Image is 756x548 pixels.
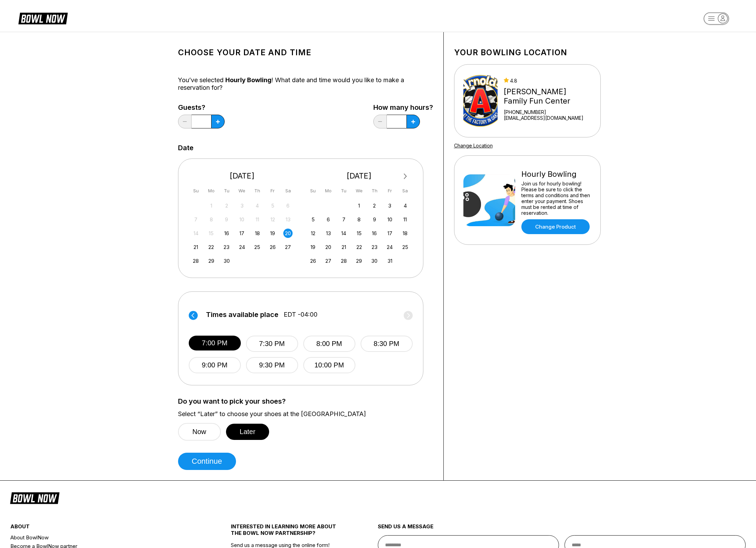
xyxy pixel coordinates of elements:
div: Choose Sunday, October 26th, 2025 [308,256,318,266]
div: Not available Saturday, September 6th, 2025 [283,201,293,210]
label: Select “Later” to choose your shoes at the [GEOGRAPHIC_DATA] [178,410,433,418]
div: [PERSON_NAME] Family Fun Center [504,87,591,106]
button: Now [178,423,221,441]
div: Choose Wednesday, September 24th, 2025 [237,242,247,252]
button: 9:30 PM [246,357,298,373]
div: Choose Tuesday, October 21st, 2025 [339,242,348,252]
img: Hourly Bowling [463,174,515,226]
div: month 2025-10 [307,200,411,266]
div: Choose Wednesday, October 29th, 2025 [354,256,364,266]
div: Choose Wednesday, October 22nd, 2025 [354,242,364,252]
div: Not available Tuesday, September 2nd, 2025 [222,201,231,210]
div: Choose Sunday, September 28th, 2025 [191,256,200,266]
label: Date [178,144,194,152]
a: About BowlNow [10,533,194,542]
div: Tu [339,186,348,195]
a: Change Product [521,219,590,234]
div: Choose Wednesday, October 15th, 2025 [354,229,364,238]
div: Choose Monday, October 13th, 2025 [324,229,333,238]
div: [DATE] [189,171,296,181]
div: Join us for hourly bowling! Please be sure to click the terms and conditions and then enter your ... [521,181,591,216]
div: Choose Saturday, September 27th, 2025 [283,242,293,252]
div: INTERESTED IN LEARNING MORE ABOUT THE BOWL NOW PARTNERSHIP? [231,523,341,542]
div: Su [308,186,318,195]
div: You’ve selected ! What date and time would you like to make a reservation for? [178,76,433,92]
div: Choose Tuesday, October 14th, 2025 [339,229,348,238]
div: Choose Wednesday, October 8th, 2025 [354,215,364,224]
div: Choose Friday, October 10th, 2025 [385,215,394,224]
div: Choose Monday, October 27th, 2025 [324,256,333,266]
div: Choose Saturday, October 25th, 2025 [401,242,410,252]
span: Times available place [206,311,278,318]
div: Choose Thursday, October 30th, 2025 [370,256,379,266]
div: Th [370,186,379,195]
div: Not available Saturday, September 13th, 2025 [283,215,293,224]
div: Choose Tuesday, September 16th, 2025 [222,229,231,238]
div: Choose Friday, September 26th, 2025 [268,242,277,252]
button: 8:30 PM [361,336,413,352]
div: Choose Thursday, October 9th, 2025 [370,215,379,224]
div: Choose Tuesday, September 23rd, 2025 [222,242,231,252]
div: Choose Thursday, September 25th, 2025 [253,242,262,252]
div: Choose Wednesday, September 17th, 2025 [237,229,247,238]
div: Choose Thursday, October 23rd, 2025 [370,242,379,252]
div: Sa [401,186,410,195]
div: Choose Thursday, October 2nd, 2025 [370,201,379,210]
div: Mo [324,186,333,195]
div: Choose Thursday, October 16th, 2025 [370,229,379,238]
div: about [10,523,194,533]
div: Choose Saturday, October 11th, 2025 [401,215,410,224]
div: Not available Monday, September 1st, 2025 [207,201,216,210]
div: Choose Friday, October 31st, 2025 [385,256,394,266]
span: Hourly Bowling [225,76,272,84]
div: Choose Friday, September 19th, 2025 [268,229,277,238]
button: Later [226,424,269,440]
div: Fr [268,186,277,195]
div: We [237,186,247,195]
div: Not available Thursday, September 4th, 2025 [253,201,262,210]
div: Choose Monday, October 20th, 2025 [324,242,333,252]
div: Fr [385,186,394,195]
div: Choose Friday, October 3rd, 2025 [385,201,394,210]
label: Do you want to pick your shoes? [178,397,433,405]
div: [PHONE_NUMBER] [504,109,591,115]
button: 7:30 PM [246,336,298,352]
div: 4.8 [504,78,591,84]
div: send us a message [378,523,746,535]
div: Choose Monday, September 22nd, 2025 [207,242,216,252]
div: Choose Sunday, October 5th, 2025 [308,215,318,224]
div: month 2025-09 [190,200,294,266]
button: 10:00 PM [303,357,355,373]
span: EDT -04:00 [284,311,317,318]
div: Choose Saturday, October 18th, 2025 [401,229,410,238]
div: Th [253,186,262,195]
div: Not available Thursday, September 11th, 2025 [253,215,262,224]
div: Choose Saturday, October 4th, 2025 [401,201,410,210]
img: Arnold's Family Fun Center [463,75,498,127]
label: Guests? [178,104,225,111]
button: 9:00 PM [189,357,241,373]
div: Choose Monday, October 6th, 2025 [324,215,333,224]
div: Choose Tuesday, October 28th, 2025 [339,256,348,266]
button: Next Month [400,171,411,182]
div: Mo [207,186,216,195]
div: Not available Friday, September 12th, 2025 [268,215,277,224]
div: Hourly Bowling [521,170,591,179]
div: Choose Sunday, October 12th, 2025 [308,229,318,238]
div: Not available Friday, September 5th, 2025 [268,201,277,210]
a: Change Location [454,143,493,148]
div: [DATE] [306,171,413,181]
h1: Your bowling location [454,48,601,57]
div: Su [191,186,200,195]
a: [EMAIL_ADDRESS][DOMAIN_NAME] [504,115,591,121]
h1: Choose your Date and time [178,48,433,57]
div: We [354,186,364,195]
div: Sa [283,186,293,195]
div: Choose Wednesday, October 1st, 2025 [354,201,364,210]
div: Not available Sunday, September 7th, 2025 [191,215,200,224]
button: Continue [178,453,236,470]
div: Choose Tuesday, October 7th, 2025 [339,215,348,224]
div: Choose Saturday, September 20th, 2025 [283,229,293,238]
button: 7:00 PM [189,336,241,350]
div: Choose Thursday, September 18th, 2025 [253,229,262,238]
